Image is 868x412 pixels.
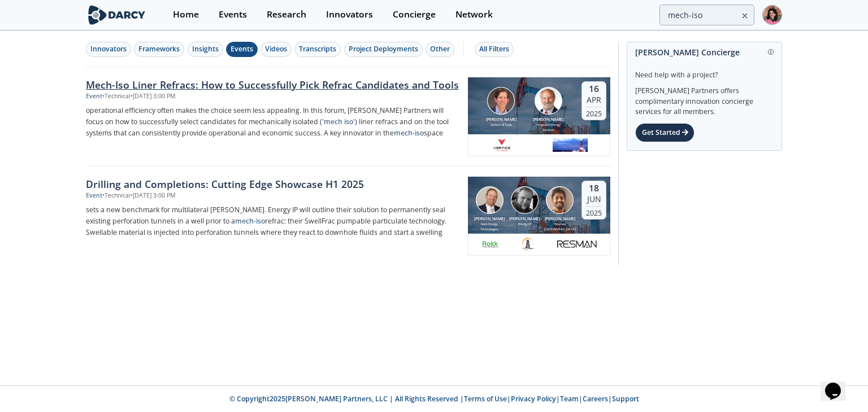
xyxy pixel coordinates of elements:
button: Other [426,42,454,57]
a: Mech-Iso Liner Refracs: How to Successfully Pick Refrac Candidates and Tools Event •Technical•[DA... [86,67,610,166]
div: Research [267,10,306,19]
button: Frameworks [134,42,184,57]
img: logo-wide.svg [86,5,147,25]
div: [PERSON_NAME] Concierge [635,42,774,62]
a: Privacy Policy [511,394,556,404]
button: Transcripts [294,42,341,57]
button: All Filters [475,42,514,57]
img: integrated-energy-services.com.png [552,138,589,152]
div: Event [86,92,102,101]
div: Apr [586,95,602,105]
div: 2025 [586,107,602,118]
button: Videos [261,42,292,57]
div: Need help with a project? [635,62,774,80]
div: Network [455,10,493,19]
div: Rokk Energy Technologies [472,222,507,231]
div: Jun [586,194,602,204]
div: [PERSON_NAME] [531,117,566,123]
img: Steve Wehrenberg [511,186,539,214]
a: Terms of Use [464,394,507,404]
div: Get Started [635,123,695,142]
div: [PERSON_NAME] [542,216,578,222]
img: Partho Giri [546,186,574,214]
div: Frameworks [138,44,180,54]
div: Videos [265,44,287,54]
a: Team [560,394,579,404]
div: Resman [GEOGRAPHIC_DATA] [542,222,578,231]
img: Robert Barba [535,87,562,115]
img: Alex Goodwin [487,87,515,115]
img: 550fe4b7-ca22-4ef2-b704-6824e271b886 [481,238,500,251]
div: Insights [192,44,219,54]
div: 18 [586,183,602,194]
input: Advanced Search [659,5,754,25]
img: Profile [762,5,782,25]
div: Event [86,191,102,200]
img: information.svg [768,49,774,55]
div: Innovators [326,10,373,19]
p: operational efficiency often makes the choice seem less appealing. In this forum, [PERSON_NAME] P... [86,105,460,139]
div: Project Deployments [349,44,418,54]
a: Careers [583,394,608,404]
strong: mech-iso [394,128,424,138]
img: d137f56c-6b4a-47a9-924a-a240c48e401f [522,238,536,251]
div: Events [231,44,253,54]
div: 16 [586,84,602,95]
p: sets a new benchmark for multilateral [PERSON_NAME]. Energy IP will outline their solution to per... [86,204,460,238]
div: [PERSON_NAME] [507,216,542,222]
button: Innovators [86,42,131,57]
div: Concierge [393,10,436,19]
div: [PERSON_NAME] Partners offers complimentary innovation concierge services for all members. [635,80,774,117]
img: 1610079823910-verticeoiltools.png [489,138,514,152]
div: • Technical • [DATE] 3:00 PM [102,92,175,101]
div: [PERSON_NAME] [484,117,519,123]
a: Drilling and Completions: Cutting Edge Showcase H1 2025 Event •Technical•[DATE] 3:00 PM sets a ne... [86,166,610,265]
strong: mech iso' [324,117,355,126]
div: [PERSON_NAME] [472,216,507,222]
div: 2025 [586,206,602,217]
div: Integrated Energy Services [531,122,566,132]
div: • Technical • [DATE] 3:00 PM [102,191,175,200]
a: Support [612,394,639,404]
p: © Copyright 2025 [PERSON_NAME] Partners, LLC | All Rights Reserved | | | | | [16,394,852,404]
div: Events [219,10,247,19]
iframe: chat widget [821,367,857,401]
button: Project Deployments [344,42,423,57]
div: Vertice Oil Tools [484,122,519,127]
button: Insights [188,42,223,57]
div: All Filters [479,44,509,54]
div: Other [430,44,450,54]
div: Innovators [90,44,127,54]
img: 1649164870071-resman%20logo.png [557,238,597,251]
div: Mech-Iso Liner Refracs: How to Successfully Pick Refrac Candidates and Tools [86,77,460,92]
strong: mech-iso [235,216,265,226]
img: Dan Themig [476,186,504,214]
div: Transcripts [299,44,336,54]
div: Energy IP [507,222,542,226]
div: Drilling and Completions: Cutting Edge Showcase H1 2025 [86,177,460,191]
button: Events [226,42,258,57]
div: Home [173,10,199,19]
